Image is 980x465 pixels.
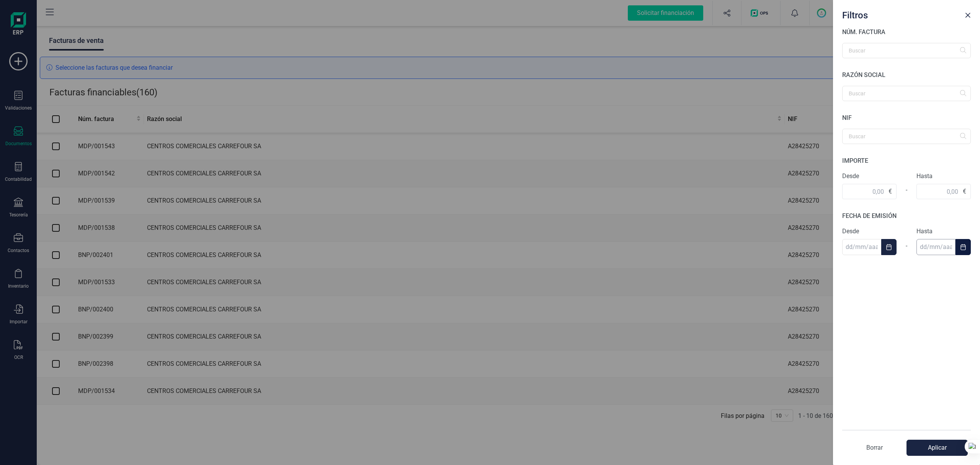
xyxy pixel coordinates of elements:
[955,239,971,255] button: Choose Date
[842,443,906,452] p: Borrar
[842,86,971,101] input: Buscar
[842,28,885,36] span: NÚM. FACTURA
[889,187,892,196] span: €
[916,227,971,236] label: Hasta
[897,237,916,255] div: -
[842,184,897,199] input: 0,00
[842,212,897,219] span: FECHA DE EMISIÓN
[897,181,916,199] div: -
[842,43,971,58] input: Buscar
[842,227,897,236] label: Desde
[842,157,868,164] span: IMPORTE
[916,172,971,181] label: Hasta
[963,187,966,196] span: €
[842,114,852,121] span: NIF
[842,239,881,255] input: dd/mm/aaaa
[842,172,897,181] label: Desde
[881,239,897,255] button: Choose Date
[916,184,971,199] input: 0,00
[962,9,974,21] button: Close
[842,71,885,79] span: RAZÓN SOCIAL
[839,6,962,21] div: Filtros
[916,239,955,255] input: dd/mm/aaaa
[906,440,968,456] button: Aplicar
[842,129,971,144] input: Buscar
